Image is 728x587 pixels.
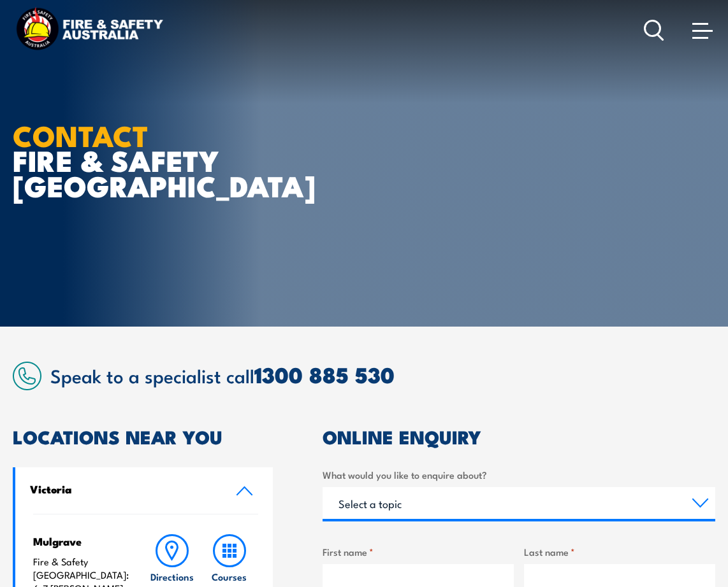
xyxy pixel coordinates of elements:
h2: Speak to a specialist call [50,363,715,386]
h2: LOCATIONS NEAR YOU [13,428,273,444]
label: What would you like to enquire about? [323,467,715,482]
h4: Mulgrave [33,534,138,548]
h2: ONLINE ENQUIRY [323,428,715,444]
h1: FIRE & SAFETY [GEOGRAPHIC_DATA] [13,122,328,197]
a: 1300 885 530 [254,357,395,391]
h6: Directions [150,570,194,583]
h4: Victoria [30,482,216,496]
h6: Courses [212,570,247,583]
strong: CONTACT [13,113,149,157]
label: First name [323,544,514,559]
a: Victoria [15,467,273,514]
label: Last name [524,544,715,559]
